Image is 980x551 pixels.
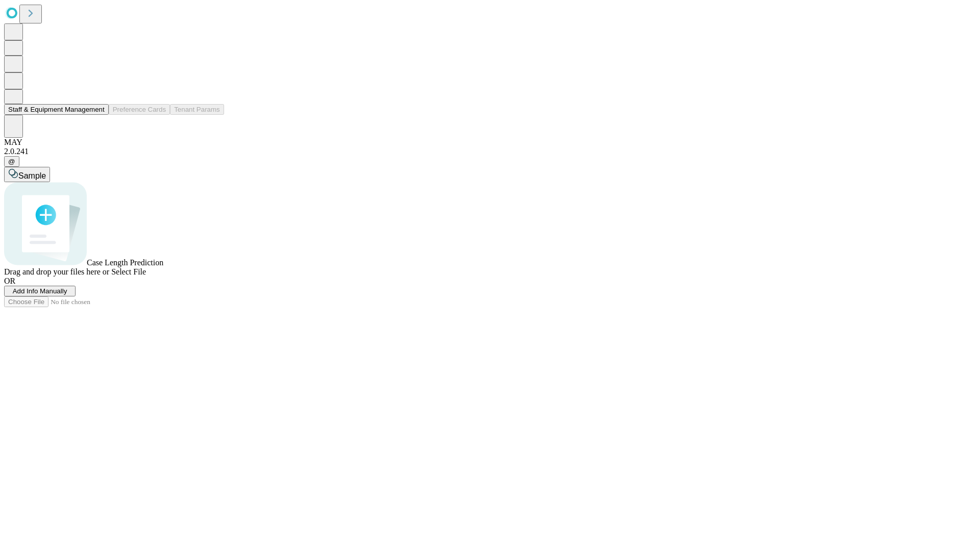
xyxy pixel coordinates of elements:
span: OR [4,277,15,285]
span: Select File [111,267,146,276]
span: Sample [18,171,46,180]
span: Case Length Prediction [87,258,163,267]
button: Tenant Params [170,104,224,115]
button: Add Info Manually [4,286,76,296]
button: Staff & Equipment Management [4,104,109,115]
button: Preference Cards [109,104,170,115]
button: @ [4,156,19,167]
span: Drag and drop your files here or [4,267,109,276]
div: 2.0.241 [4,147,976,156]
span: Add Info Manually [13,287,67,295]
span: @ [8,158,15,165]
div: MAY [4,138,976,147]
button: Sample [4,167,50,182]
